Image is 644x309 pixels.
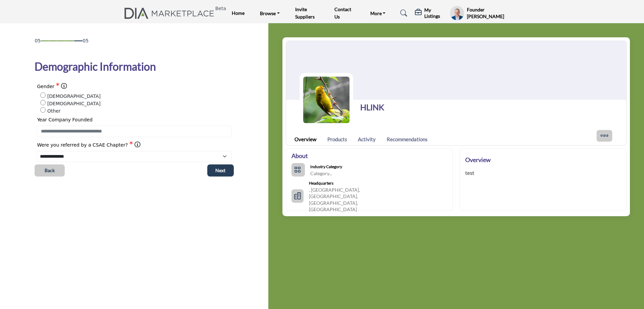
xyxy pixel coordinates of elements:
[465,155,491,164] h2: Overview
[35,37,41,44] span: 05
[255,8,284,18] a: Browse
[415,7,446,19] div: My Listings
[467,6,520,20] h5: Founder [PERSON_NAME]
[596,130,612,142] button: More Options
[424,7,446,19] h5: My Listings
[83,37,89,44] span: 05
[465,170,474,177] div: test
[45,167,55,174] span: Back
[47,108,61,114] span: Other
[366,8,390,18] a: More
[215,6,226,11] h6: Beta
[309,187,395,213] p: , [GEOGRAPHIC_DATA], [GEOGRAPHIC_DATA], [GEOGRAPHIC_DATA], [GEOGRAPHIC_DATA]
[37,126,231,137] input: Enter value for Year Company Founded
[309,181,333,186] b: Headquarters
[47,101,101,106] span: [DEMOGRAPHIC_DATA]
[310,170,342,177] p: Category...
[394,8,412,18] a: Search
[37,83,54,90] label: Gender
[37,116,92,123] label: Year Company Founded
[215,167,225,174] span: Next
[286,41,626,100] img: Cover Image
[291,151,308,160] h2: About
[47,93,101,99] span: [DEMOGRAPHIC_DATA]
[35,59,156,75] h1: Demographic Information
[35,164,65,177] button: Back
[360,101,384,113] h1: HLINK
[232,10,245,16] a: Home
[327,136,347,143] a: Products
[334,6,351,20] a: Contact Us
[310,164,342,169] b: Industry Category
[303,76,350,123] img: Logo
[37,142,128,149] label: Were you referred by a CSAE Chapter?
[387,136,428,143] a: Recommendations
[295,6,315,20] a: Invite Suppliers
[291,189,304,203] button: HeadQuarters
[207,164,234,177] button: Next
[358,136,376,143] a: Activity
[124,8,218,19] a: Beta
[291,163,305,177] button: Categories List
[294,136,316,143] a: Overview
[124,8,218,19] img: site Logo
[450,6,464,21] button: Show hide supplier dropdown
